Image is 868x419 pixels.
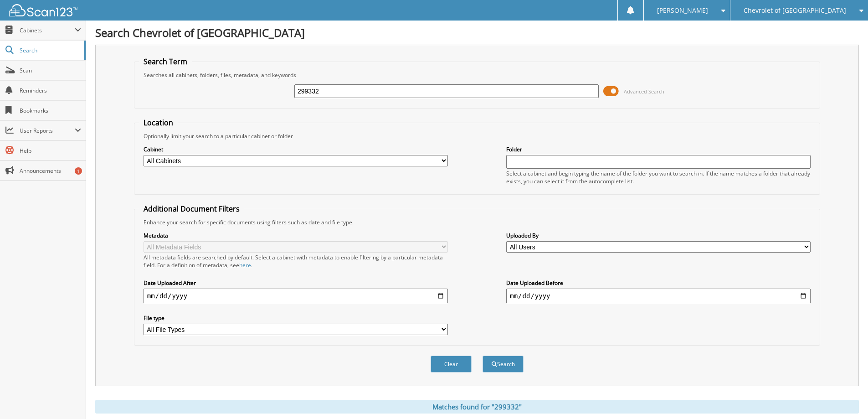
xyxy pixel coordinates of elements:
[144,289,448,303] input: start
[95,25,859,40] h1: Search Chevrolet of [GEOGRAPHIC_DATA]
[139,118,178,128] legend: Location
[744,8,846,13] span: Chevrolet of [GEOGRAPHIC_DATA]
[483,356,524,372] button: Search
[139,218,815,226] div: Enhance your search for specific documents using filters such as date and file type.
[506,232,811,239] label: Uploaded By
[139,204,244,214] legend: Additional Document Filters
[239,261,251,269] a: here
[657,8,708,13] span: [PERSON_NAME]
[144,145,448,153] label: Cabinet
[624,88,664,95] span: Advanced Search
[20,67,81,74] span: Scan
[20,47,80,54] span: Search
[144,314,448,322] label: File type
[139,57,192,67] legend: Search Term
[95,400,859,414] div: Matches found for "299332"
[20,167,81,175] span: Announcements
[506,279,811,287] label: Date Uploaded Before
[431,356,472,372] button: Clear
[144,279,448,287] label: Date Uploaded After
[139,132,815,140] div: Optionally limit your search to a particular cabinet or folder
[20,87,81,94] span: Reminders
[506,145,811,153] label: Folder
[144,253,448,269] div: All metadata fields are searched by default. Select a cabinet with metadata to enable filtering b...
[20,127,75,134] span: User Reports
[144,232,448,239] label: Metadata
[20,107,81,114] span: Bookmarks
[75,167,82,175] div: 1
[20,26,75,34] span: Cabinets
[9,4,77,16] img: scan123-logo-white.svg
[506,170,811,185] div: Select a cabinet and begin typing the name of the folder you want to search in. If the name match...
[20,147,81,155] span: Help
[139,71,815,79] div: Searches all cabinets, folders, files, metadata, and keywords
[506,289,811,303] input: end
